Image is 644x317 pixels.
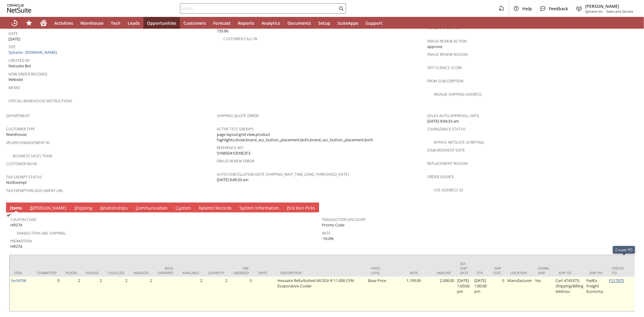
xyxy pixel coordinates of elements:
[213,20,231,26] span: Forecast
[74,205,77,211] span: S
[229,277,253,311] td: 0
[8,77,23,82] span: Website
[258,17,284,29] a: Analytics
[180,5,338,12] input: Search
[8,205,24,212] a: Items
[322,236,334,242] span: -10.0%
[338,20,358,26] span: SuiteApps
[394,271,418,275] div: Rate
[82,277,103,311] td: 2
[287,205,289,211] span: P
[107,17,124,29] a: Tech
[124,17,143,29] a: Leads
[61,277,82,311] td: 2
[510,271,529,275] div: Location
[6,188,63,193] a: Tax Exemption Document URL
[86,271,99,275] div: Packed
[538,266,549,275] div: Down. Ship
[604,9,605,14] span: -
[6,132,27,137] span: Warehouse
[589,271,603,275] div: Ship Via
[242,205,244,211] span: y
[6,161,37,166] a: Customer Niche
[129,277,153,311] td: 2
[434,140,484,145] a: Bypass NetSuite Scripting
[17,231,66,236] a: Enable Item Line Shipping
[8,50,58,55] a: Sylvane - [DOMAIN_NAME]
[11,19,18,27] svg: Recent Records
[100,205,103,211] span: R
[6,140,50,145] a: Velaro Engagement ID
[234,17,258,29] a: Reports
[606,9,633,14] span: Sales and Service
[6,175,42,180] a: Tax Exempt Status
[280,271,362,275] div: Description
[362,17,386,29] a: Support
[32,277,61,311] td: 0
[427,52,468,57] a: Fraud Review Reason
[322,222,345,228] span: Promo Code
[217,113,258,118] a: Shipping Quote Error
[10,205,11,211] span: I
[427,161,468,166] a: Replacement reason
[334,17,362,29] a: SuiteApps
[51,17,77,29] a: Activities
[493,266,501,275] div: Ship Cost
[427,148,465,153] a: Disbursement Date
[10,239,32,244] a: Promotion
[99,205,129,212] a: Relationships
[10,244,22,249] span: HR274
[559,271,580,275] div: Ship To
[108,271,124,275] div: Fulfilled
[533,277,554,311] td: Yes
[258,271,271,275] div: Units
[103,277,129,311] td: 2
[223,36,257,41] a: Customer Call-in
[522,6,532,11] span: Help
[427,174,454,179] a: Order Source
[427,271,451,275] div: Amount
[6,180,27,185] span: NotExempt
[143,17,180,29] a: Opportunities
[128,20,140,26] span: Leads
[287,20,311,26] span: Documents
[174,205,192,212] a: Custom
[10,222,22,228] span: HR274
[136,205,138,211] span: C
[427,113,479,118] a: Delay Auto-Approval Until
[8,85,20,90] a: Memo
[549,6,568,11] span: Feedback
[422,277,456,311] td: 2,398.00
[427,78,463,84] a: From Subscription
[8,44,16,50] a: Site
[585,3,633,9] span: [PERSON_NAME]
[322,231,331,236] a: Rate
[80,20,104,26] span: Warehouse
[427,65,462,70] a: Sift Science Score
[434,92,482,97] a: Invalid Shipping Address
[208,271,224,275] div: Quantity
[338,5,345,12] svg: Search
[427,118,459,124] span: [DATE] 9:04:33 am
[133,271,149,275] div: Invoiced
[111,20,120,26] span: Tech
[233,266,249,275] div: Pre Ordered
[30,205,33,211] span: B
[28,205,68,212] a: B[PERSON_NAME]
[22,17,36,29] div: Shortcuts
[36,17,51,29] a: Home
[180,17,210,29] a: Customers
[201,205,204,211] span: e
[217,28,228,34] span: 735.86
[238,205,280,212] a: System Information
[66,271,77,275] div: Picked
[217,150,250,156] span: SY685D41DD9E2F3
[477,271,484,275] div: ETA
[367,277,389,311] td: Base Price
[285,205,317,212] a: Pick Run Picks
[37,271,56,275] div: Committed
[609,278,624,283] a: P217075
[238,20,254,26] span: Reports
[627,204,634,211] a: Unrolled view on
[8,72,47,77] a: How Order Received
